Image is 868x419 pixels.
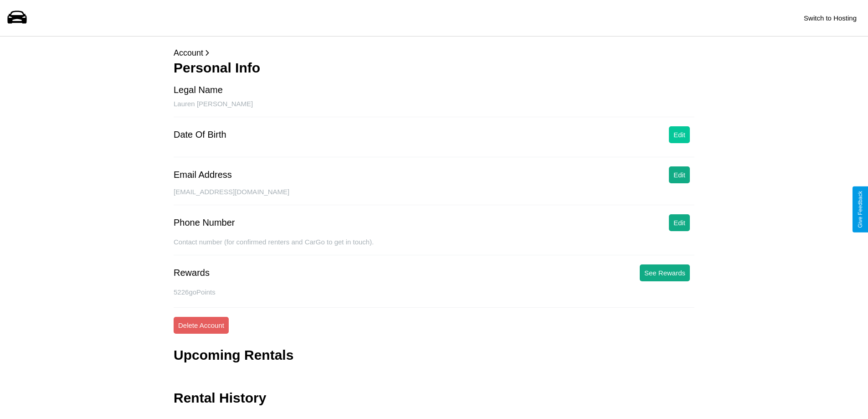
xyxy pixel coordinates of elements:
div: Lauren [PERSON_NAME] [174,100,694,117]
div: Email Address [174,170,232,180]
div: Give Feedback [857,191,863,228]
button: Delete Account [174,317,229,334]
div: [EMAIL_ADDRESS][DOMAIN_NAME] [174,188,694,205]
button: Edit [669,214,690,231]
p: Account [174,46,694,60]
button: See Rewards [640,264,690,281]
button: Edit [669,126,690,143]
p: 5226 goPoints [174,286,694,298]
h3: Rental History [174,390,266,406]
div: Rewards [174,268,210,278]
button: Edit [669,166,690,183]
button: Switch to Hosting [799,10,861,26]
div: Contact number (for confirmed renters and CarGo to get in touch). [174,238,694,255]
div: Date Of Birth [174,129,226,140]
div: Phone Number [174,217,235,228]
h3: Personal Info [174,60,694,76]
h3: Upcoming Rentals [174,347,293,363]
div: Legal Name [174,85,223,95]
